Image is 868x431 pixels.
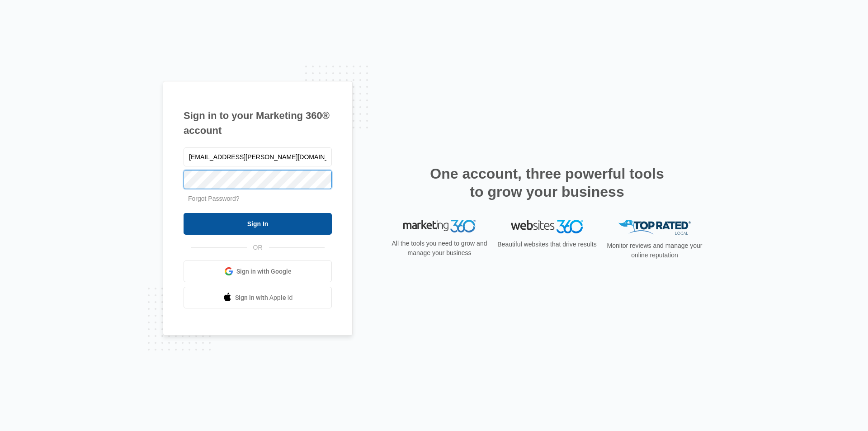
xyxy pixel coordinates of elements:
span: Sign in with Apple Id [235,293,293,303]
h2: One account, three powerful tools to grow your business [427,165,667,201]
input: Sign In [184,213,332,235]
a: Sign in with Apple Id [184,287,332,308]
p: Monitor reviews and manage your online reputation [604,241,705,260]
h1: Sign in to your Marketing 360® account [184,108,332,138]
img: Top Rated Local [618,220,691,235]
span: OR [247,243,269,252]
img: Marketing 360 [403,220,476,232]
input: Email [184,147,332,166]
img: Websites 360 [511,220,583,233]
p: Beautiful websites that drive results [496,240,598,249]
span: Sign in with Google [236,267,292,276]
p: All the tools you need to grow and manage your business [389,239,490,258]
a: Sign in with Google [184,260,332,282]
a: Forgot Password? [188,195,240,202]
